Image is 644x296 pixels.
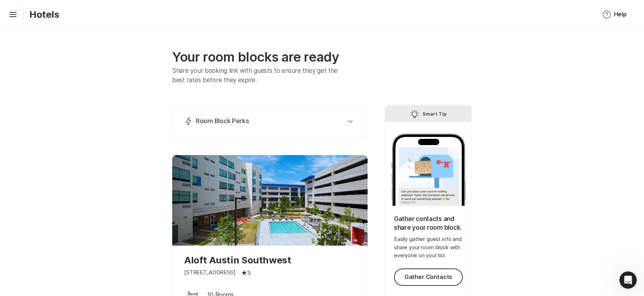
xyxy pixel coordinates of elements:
p: Smart Tip [423,109,446,118]
p: Easily gather guest info and share your room block with everyone on your list. [394,235,463,260]
p: Room Block Perks [196,117,249,126]
p: Hotels [29,9,59,20]
button: Help [594,6,635,23]
p: Gather contacts and share your room block. [394,215,463,232]
p: 3 [247,268,251,277]
p: [STREET_ADDRESS] [184,268,236,277]
p: Aloft Austin Southwest [184,254,356,266]
iframe: Intercom live chat [619,271,637,289]
button: Room Block Perks [181,114,359,129]
button: Gather Contacts [394,268,463,286]
p: Share your booking link with guests to ensure they get the best rates before they expire. [172,66,348,85]
p: Your room blocks are ready [172,49,368,65]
